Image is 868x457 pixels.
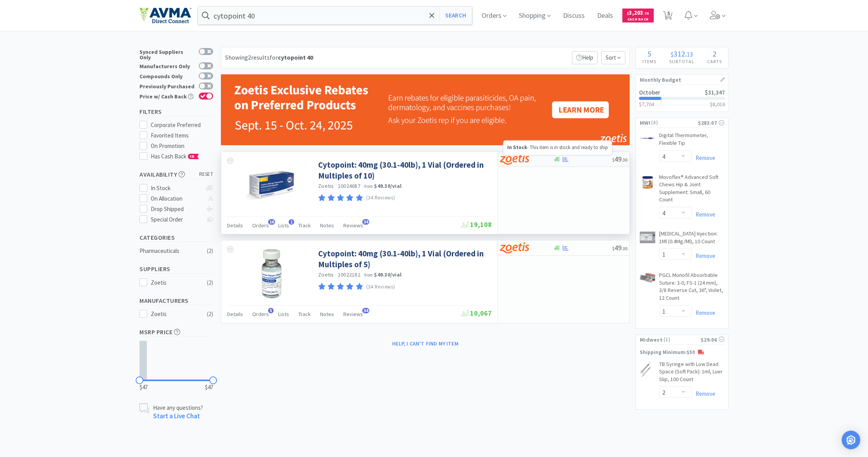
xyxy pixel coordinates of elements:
span: CB [188,154,196,159]
div: ( 2 ) [207,278,213,287]
a: Zoetis [318,182,334,189]
a: Deals [594,12,616,19]
a: Remove [692,390,715,397]
a: Cytopoint: 40mg (30.1-40lb), 1 Vial (Ordered in Multiples of 5) [318,248,490,270]
span: Has Cash Back [151,153,199,160]
span: 2 [713,49,716,58]
img: bb1741ae076a450ab57d4e1a9ce1b7af_275680.png [640,137,655,140]
h5: Filters [139,107,213,116]
span: $ [612,246,615,251]
img: a673e5ab4e5e497494167fe422e9a3ab.png [500,153,529,165]
span: 10,067 [462,309,492,318]
a: 5 [660,13,676,20]
span: Notes [320,311,334,318]
div: Zoetis [151,309,199,319]
strong: $49.30 / vial [374,182,401,189]
p: Shipping Minimum: $50 [636,349,728,357]
p: - This item is in stock and ready to ship [507,144,608,151]
span: Midwest [640,335,663,344]
p: Have any questions? [153,404,203,412]
img: 9357d901766b4691968461f564f9f743_550360.png [640,232,655,243]
span: 34 [362,308,369,313]
span: Reviews [343,311,363,318]
a: [MEDICAL_DATA] Injection: 1Ml (0.4Mg/Ml), 10 Count [659,230,724,248]
span: $ [671,50,673,58]
strong: $49.30 / vial [374,271,401,278]
img: e97a8c64e8d94afa8631700ef4aee293_513971.png [640,175,655,191]
a: Remove [692,154,715,161]
span: reset [199,170,214,179]
a: Remove [692,252,715,259]
a: Start a Live Chat [153,412,200,420]
div: ( 2 ) [207,246,213,256]
span: 10022182 [338,271,360,278]
a: Discuss [560,12,588,19]
span: Orders [252,311,269,318]
a: $3,203.75Cash Back [622,5,654,26]
div: Previously Purchased [139,82,195,89]
input: Search by item, sku, manufacturer, ingredient, size... [198,7,472,24]
span: · [335,182,337,189]
span: Lists [278,311,289,318]
span: Details [227,311,243,318]
h4: Subtotal [663,58,701,65]
span: . 30 [622,157,627,163]
button: Help, I can't find my item [387,337,463,350]
span: ( 4 ) [650,119,698,127]
h5: Suppliers [139,265,213,273]
div: Favorited Items [151,131,214,140]
div: Compounds Only [139,72,195,79]
img: e4e33dab9f054f5782a47901c742baa9_102.png [139,7,191,24]
span: 5 [648,49,651,58]
strong: In Stock [507,144,527,151]
span: · [335,271,337,278]
span: 3,203 [627,9,649,16]
span: · [362,182,363,189]
h1: Monthly Budget [640,75,724,85]
div: Open Intercom Messenger [842,431,860,449]
div: On Allocation [151,194,202,203]
div: Showing 2 results [225,53,313,63]
div: Special Order [151,215,202,224]
span: Orders [252,222,269,229]
h5: Categories [139,233,213,242]
div: $283.07 [698,119,724,127]
h5: Availability [139,170,213,179]
span: · [362,271,363,278]
img: 5e026dd63538482aa7b33dce1e815e12_6906.png [640,273,655,283]
span: . 30 [622,246,627,251]
img: a673e5ab4e5e497494167fe422e9a3ab.png [500,242,529,254]
strong: cytopoint 40 [278,53,313,61]
div: Corporate Preferred [151,120,214,130]
span: for [270,53,313,61]
span: 312 [673,49,685,58]
span: $47 [139,383,148,392]
button: Search [439,7,472,24]
img: c5f53651d373470792e4b68a4bd3f2c3_111753.jpeg [640,362,652,378]
span: $ [612,157,615,163]
span: Notes [320,222,334,229]
span: Track [298,222,311,229]
span: from [364,184,373,189]
div: Pharmaceuticals [139,246,202,256]
p: (34 Reviews) [366,283,395,291]
span: 13 [687,50,693,58]
span: Sort [601,51,625,64]
h4: Carts [701,58,728,65]
span: 16 [268,219,275,225]
div: ( 2 ) [207,309,213,319]
span: Track [298,311,311,318]
a: PGCL Monofil Absorbable Suture: 3-0, FS-1 (24 mm), 3/8 Reverse Cut, 36", Violet, 12 Count [659,271,724,305]
div: $29.06 [701,335,724,344]
span: 1 [289,219,294,225]
span: 5 [268,308,274,313]
span: 19,108 [462,220,492,229]
div: Synced Suppliers Only [139,48,195,60]
span: 34 [362,219,369,225]
a: Remove [692,211,715,218]
div: Drop Shipped [151,204,202,214]
span: 49 [612,155,627,163]
span: MWI [640,119,650,127]
h5: Manufacturers [139,296,213,305]
span: Lists [278,222,289,229]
